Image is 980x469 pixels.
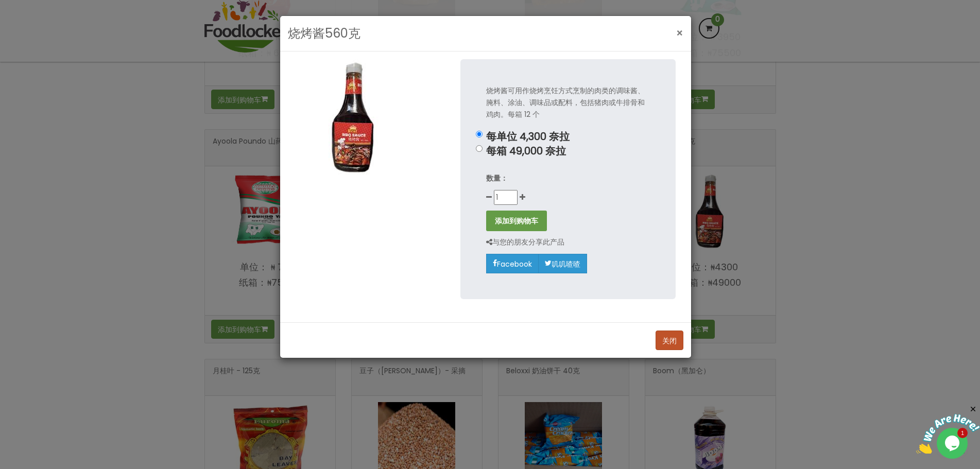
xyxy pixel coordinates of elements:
[486,254,539,273] a: Facebook
[476,145,483,152] input: 每箱 49,000 奈拉
[288,25,360,42] font: 烧烤酱560克
[492,237,564,247] font: 与您的朋友分享此产品
[486,85,645,119] font: 烧烤酱可用作烧烤烹饪方式烹制的肉类的调味酱、腌料、涂油、调味品或配料，包括猪肉或牛排骨和鸡肉。每箱 12 个
[656,331,683,350] button: 关闭
[476,131,483,137] input: 每单位 4,300 奈拉
[296,59,411,175] img: 烧烤酱560克
[662,336,677,346] font: 关闭
[552,259,580,269] font: 叽叽喳喳
[495,216,538,226] font: 添加到购物车
[676,26,683,41] font: ×
[486,144,566,158] font: 每箱 49,000 奈拉
[486,129,570,144] font: 每单位 4,300 奈拉
[916,405,980,454] iframe: 聊天小工具
[486,173,508,183] font: 数量：
[538,254,587,273] a: 叽叽喳喳
[24,2,27,8] font: 1
[497,259,532,269] font: Facebook
[671,23,689,44] button: 关闭
[486,211,547,231] button: 添加到购物车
